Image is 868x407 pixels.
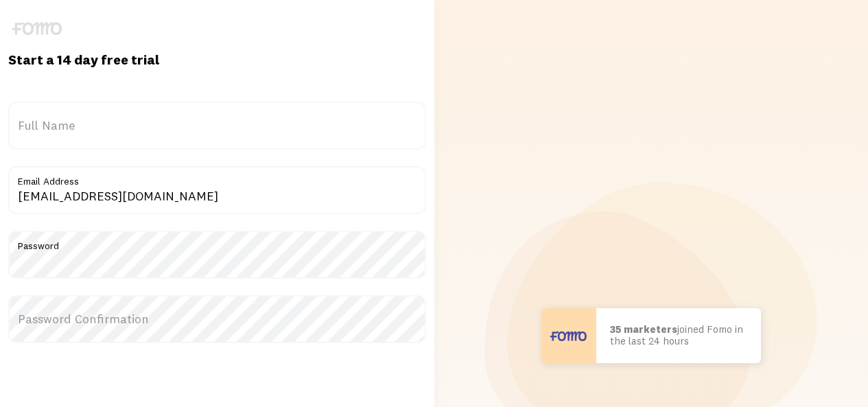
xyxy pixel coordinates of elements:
[8,295,426,343] label: Password Confirmation
[8,102,426,150] label: Full Name
[12,22,62,35] img: fomo-logo-gray-b99e0e8ada9f9040e2984d0d95b3b12da0074ffd48d1e5cb62ac37fc77b0b268.svg
[610,323,677,336] b: 35 marketers
[610,324,747,347] p: joined Fomo in the last 24 hours
[8,51,426,69] h1: Start a 14 day free trial
[541,308,596,363] img: User avatar
[8,231,426,254] label: Password
[8,166,426,189] label: Email Address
